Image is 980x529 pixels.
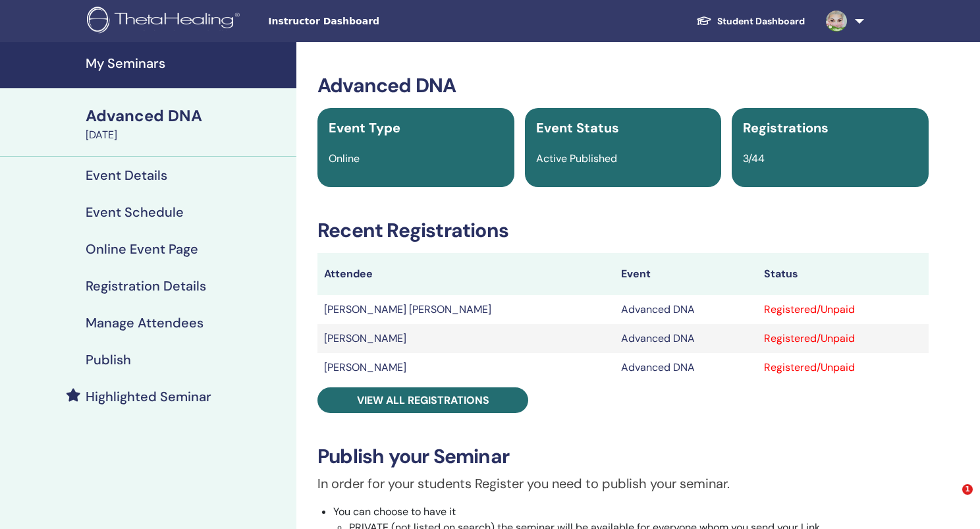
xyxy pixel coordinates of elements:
h3: Publish your Seminar [317,445,929,468]
div: Registered/Unpaid [764,360,922,376]
h4: Online Event Page [86,241,198,257]
h3: Advanced DNA [317,74,929,97]
img: logo.png [87,7,244,36]
h4: My Seminars [86,55,288,71]
h4: Registration Details [86,278,206,294]
span: Registrations [743,119,829,136]
a: Advanced DNA[DATE] [78,105,296,143]
span: Instructor Dashboard [268,14,466,28]
span: 3/44 [743,152,765,165]
th: Event [614,253,757,295]
h4: Event Schedule [86,204,184,220]
th: Status [757,253,929,295]
td: Advanced DNA [614,295,757,324]
img: default.jpg [826,11,847,32]
span: Event Status [536,119,619,136]
td: [PERSON_NAME] [PERSON_NAME] [317,295,614,324]
div: [DATE] [86,127,288,143]
span: 1 [962,484,973,495]
div: Advanced DNA [86,105,288,127]
h3: Recent Registrations [317,219,929,242]
td: Advanced DNA [614,353,757,382]
p: In order for your students Register you need to publish your seminar. [317,474,929,493]
span: Event Type [329,119,400,136]
td: [PERSON_NAME] [317,353,614,382]
td: Advanced DNA [614,324,757,353]
th: Attendee [317,253,614,295]
h4: Highlighted Seminar [86,389,211,404]
a: Student Dashboard [686,9,815,34]
div: Registered/Unpaid [764,302,922,318]
div: Registered/Unpaid [764,331,922,347]
h4: Manage Attendees [86,315,204,331]
h4: Event Details [86,167,167,183]
a: View all registrations [317,387,528,413]
h4: Publish [86,352,131,368]
span: Online [329,152,360,165]
img: graduation-cap-white.svg [696,15,712,26]
td: [PERSON_NAME] [317,324,614,353]
span: View all registrations [357,393,489,407]
iframe: Intercom live chat [935,484,967,516]
span: Active Published [536,152,617,165]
